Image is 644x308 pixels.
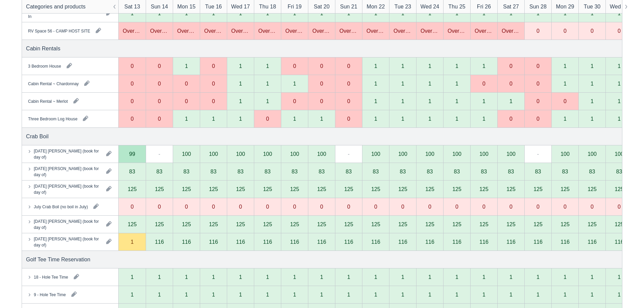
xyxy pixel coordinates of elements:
[123,28,142,33] div: Overbooked
[266,81,269,86] div: 1
[389,93,416,110] div: 1
[131,204,134,209] div: 0
[371,186,380,192] div: 125
[362,75,389,93] div: 1
[536,116,540,121] div: 0
[452,186,461,192] div: 125
[320,10,323,16] div: 1
[173,75,200,93] div: 0
[212,10,215,16] div: 1
[524,110,551,128] div: 0
[265,169,271,174] div: 83
[362,57,389,75] div: 1
[254,75,281,93] div: 1
[266,116,269,121] div: 0
[239,116,242,121] div: 1
[28,80,79,87] div: Cabin Rental ~ Chardonnay
[416,22,443,40] div: Overbooked
[227,110,254,128] div: 1
[263,186,272,192] div: 125
[227,22,254,40] div: Overbooked
[308,110,335,128] div: 1
[335,57,362,75] div: 0
[129,151,135,157] div: 99
[347,10,350,16] div: 1
[529,3,547,11] div: Sun 28
[479,151,488,157] div: 100
[367,3,385,11] div: Mon 22
[455,98,458,104] div: 1
[314,3,330,11] div: Sat 20
[389,110,416,128] div: 1
[591,81,594,86] div: 1
[173,57,200,75] div: 1
[416,75,443,93] div: 1
[401,116,404,121] div: 1
[231,3,250,11] div: Wed 17
[254,93,281,110] div: 1
[347,81,350,86] div: 0
[335,110,362,128] div: 0
[28,63,61,69] div: 3 Bedroom House
[231,28,250,33] div: Overbooked
[34,183,101,195] div: [DATE] [PERSON_NAME] (book for day of)
[320,81,323,86] div: 0
[146,110,173,128] div: 0
[475,28,493,33] div: Overbooked
[236,186,245,192] div: 125
[508,169,514,174] div: 83
[131,98,134,104] div: 0
[173,22,200,40] div: Overbooked
[212,98,215,104] div: 0
[398,151,407,157] div: 100
[185,63,188,69] div: 1
[227,57,254,75] div: 1
[374,10,377,16] div: 1
[428,81,431,86] div: 1
[455,10,458,16] div: 1
[502,28,520,33] div: Overbooked
[146,22,173,40] div: Overbooked
[308,75,335,93] div: 0
[578,57,605,75] div: 1
[618,63,621,69] div: 1
[591,116,594,121] div: 1
[347,98,350,104] div: 0
[482,81,485,86] div: 0
[281,75,308,93] div: 1
[254,57,281,75] div: 1
[182,186,191,192] div: 125
[236,151,245,157] div: 100
[578,22,605,40] div: 0
[28,98,68,104] div: Cabin Rental ~ Merlot
[470,75,497,93] div: 0
[482,116,485,121] div: 1
[564,63,567,69] div: 1
[320,116,323,121] div: 1
[448,3,465,11] div: Thu 25
[479,186,488,192] div: 125
[470,110,497,128] div: 1
[562,169,568,174] div: 83
[537,150,539,158] div: -
[34,204,88,210] div: July Crab Boil (no boil in July)
[155,186,164,192] div: 125
[362,22,389,40] div: Overbooked
[239,10,242,16] div: 1
[588,186,597,192] div: 125
[340,3,357,11] div: Sun 21
[239,98,242,104] div: 1
[158,116,161,121] div: 0
[425,186,434,192] div: 125
[366,28,385,33] div: Overbooked
[610,3,628,11] div: Wed 01
[266,10,269,16] div: 1
[482,63,485,69] div: 1
[119,110,146,128] div: 0
[259,3,276,11] div: Thu 18
[400,169,406,174] div: 83
[618,81,621,86] div: 1
[212,81,215,86] div: 0
[131,81,134,86] div: 0
[317,186,326,192] div: 125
